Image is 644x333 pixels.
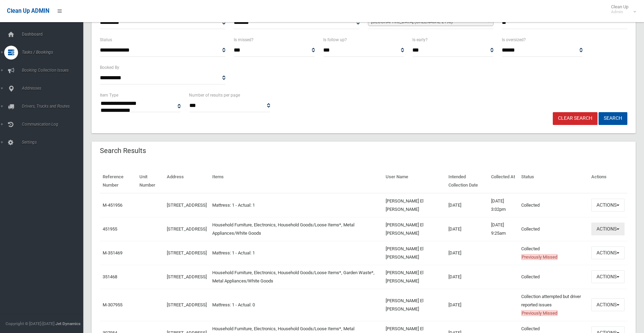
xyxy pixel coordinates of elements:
[6,321,54,326] span: Copyright © [DATE]-[DATE]
[209,193,383,217] td: Mattress: 1 - Actual: 1
[20,68,88,73] span: Booking Collection Issues
[100,169,137,193] th: Reference Number
[137,169,164,193] th: Unit Number
[103,250,122,255] a: M-351469
[103,202,122,208] a: M-451956
[209,289,383,321] td: Mattress: 1 - Actual: 0
[599,112,627,125] button: Search
[521,310,558,316] span: Previously Missed
[92,144,154,157] header: Search Results
[103,226,117,232] a: 451955
[7,8,49,14] span: Clean Up ADMIN
[209,217,383,241] td: Household Furniture, Electronics, Household Goods/Loose Items*, Metal Appliances/White Goods
[234,36,254,44] label: Is missed?
[591,298,625,311] button: Actions
[488,169,518,193] th: Collected At
[591,270,625,283] button: Actions
[553,112,598,125] a: Clear Search
[591,246,625,259] button: Actions
[383,241,446,265] td: [PERSON_NAME] El [PERSON_NAME]
[518,193,589,217] td: Collected
[591,199,625,211] button: Actions
[446,265,488,289] td: [DATE]
[518,169,589,193] th: Status
[611,9,628,15] small: Admin
[608,4,635,15] span: Clean Up
[20,50,88,55] span: Tasks / Bookings
[100,91,118,99] label: Item Type
[100,64,119,71] label: Booked By
[20,86,88,91] span: Addresses
[518,289,589,321] td: Collection attempted but driver reported issues
[167,302,207,307] a: [STREET_ADDRESS]
[383,169,446,193] th: User Name
[518,265,589,289] td: Collected
[55,321,80,326] strong: Jet Dynamics
[383,289,446,321] td: [PERSON_NAME] El [PERSON_NAME]
[412,36,428,44] label: Is early?
[502,36,526,44] label: Is oversized?
[103,274,117,279] a: 351468
[521,254,558,260] span: Previously Missed
[209,169,383,193] th: Items
[189,91,240,99] label: Number of results per page
[167,226,207,232] a: [STREET_ADDRESS]
[20,140,88,145] span: Settings
[446,289,488,321] td: [DATE]
[383,265,446,289] td: [PERSON_NAME] El [PERSON_NAME]
[209,265,383,289] td: Household Furniture, Electronics, Household Goods/Loose Items*, Garden Waste*, Metal Appliances/W...
[446,169,488,193] th: Intended Collection Date
[323,36,347,44] label: Is follow up?
[167,274,207,279] a: [STREET_ADDRESS]
[167,250,207,255] a: [STREET_ADDRESS]
[20,104,88,109] span: Drivers, Trucks and Routes
[589,169,627,193] th: Actions
[518,217,589,241] td: Collected
[103,302,122,307] a: M-307955
[383,217,446,241] td: [PERSON_NAME] El [PERSON_NAME]
[164,169,209,193] th: Address
[591,223,625,235] button: Actions
[488,217,518,241] td: [DATE] 9:25am
[100,36,112,44] label: Status
[488,193,518,217] td: [DATE] 3:02pm
[383,193,446,217] td: [PERSON_NAME] El [PERSON_NAME]
[20,122,88,127] span: Communication Log
[518,241,589,265] td: Collected
[20,32,88,37] span: Dashboard
[446,193,488,217] td: [DATE]
[209,241,383,265] td: Mattress: 1 - Actual: 1
[167,202,207,208] a: [STREET_ADDRESS]
[446,217,488,241] td: [DATE]
[446,241,488,265] td: [DATE]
